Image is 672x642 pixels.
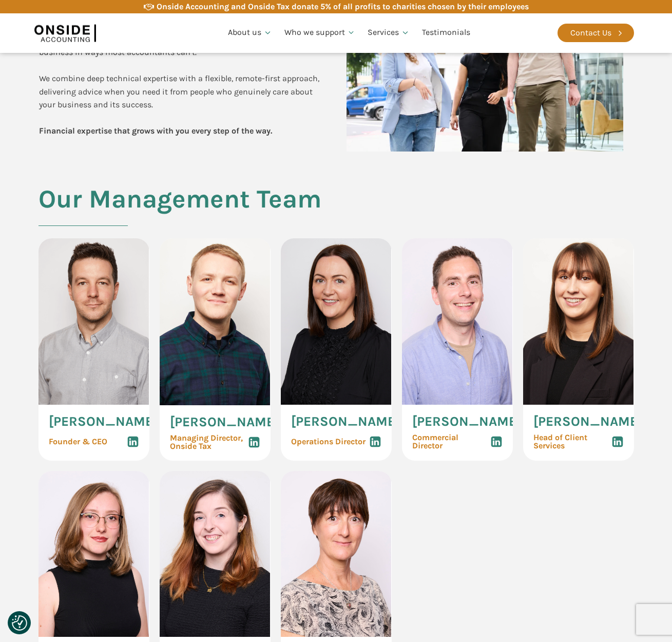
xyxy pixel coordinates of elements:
span: [PERSON_NAME] [170,416,279,429]
div: Contact Us [570,26,611,40]
span: [PERSON_NAME] [291,415,400,428]
span: Head of Client Services [533,433,611,450]
b: Financial expertise that grows with you every step of the way. [39,126,272,136]
a: About us [222,15,278,50]
a: Who we support [278,15,362,50]
img: Onside Accounting [34,21,96,45]
h2: Our Management Team [39,185,321,238]
span: Operations Director [291,438,366,446]
a: Contact Us [558,24,634,42]
button: Consent Preferences [12,615,27,631]
img: Revisit consent button [12,615,27,631]
span: [PERSON_NAME] [412,415,521,428]
span: Managing Director, Onside Tax [170,434,243,450]
a: Testimonials [416,15,476,50]
a: Services [361,15,416,50]
span: [PERSON_NAME] [533,415,642,428]
span: [PERSON_NAME] [49,415,158,428]
span: Commercial Director [412,433,490,450]
span: Founder & CEO [49,438,107,446]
